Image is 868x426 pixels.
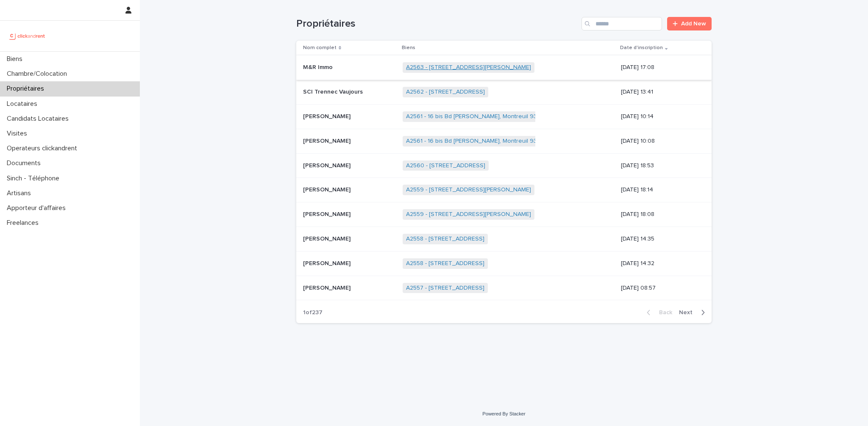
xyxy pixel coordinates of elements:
[303,258,352,267] p: [PERSON_NAME]
[620,43,663,53] p: Date d'inscription
[303,62,334,71] p: M&R Immo
[296,129,712,153] tr: [PERSON_NAME][PERSON_NAME] A2561 - 16 bis Bd [PERSON_NAME], Montreuil 93100 [DATE] 10:08
[621,260,698,267] p: [DATE] 14:32
[296,55,712,80] tr: M&R ImmoM&R Immo A2563 - [STREET_ADDRESS][PERSON_NAME] [DATE] 17:08
[621,138,698,145] p: [DATE] 10:08
[681,21,706,27] span: Add New
[296,153,712,178] tr: [PERSON_NAME][PERSON_NAME] A2560 - [STREET_ADDRESS] [DATE] 18:53
[303,160,352,169] p: [PERSON_NAME]
[621,211,698,218] p: [DATE] 18:08
[296,80,712,105] tr: SCI Trennec VaujoursSCI Trennec Vaujours A2562 - [STREET_ADDRESS] [DATE] 13:41
[3,100,44,108] p: Locataires
[303,136,352,145] p: [PERSON_NAME]
[621,113,698,120] p: [DATE] 10:14
[296,18,578,30] h1: Propriétaires
[3,115,75,123] p: Candidats Locataires
[406,89,485,96] a: A2562 - [STREET_ADDRESS]
[406,113,547,120] a: A2561 - 16 bis Bd [PERSON_NAME], Montreuil 93100
[296,276,712,300] tr: [PERSON_NAME][PERSON_NAME] A2557 - [STREET_ADDRESS] [DATE] 08:57
[296,302,329,323] p: 1 of 237
[296,104,712,129] tr: [PERSON_NAME][PERSON_NAME] A2561 - 16 bis Bd [PERSON_NAME], Montreuil 93100 [DATE] 10:14
[406,235,484,243] a: A2558 - [STREET_ADDRESS]
[3,55,29,63] p: Biens
[303,209,352,218] p: [PERSON_NAME]
[406,211,531,218] a: A2559 - [STREET_ADDRESS][PERSON_NAME]
[482,411,525,416] a: Powered By Stacker
[640,309,676,316] button: Back
[621,285,698,292] p: [DATE] 08:57
[303,111,352,120] p: [PERSON_NAME]
[303,185,352,194] p: [PERSON_NAME]
[296,178,712,202] tr: [PERSON_NAME][PERSON_NAME] A2559 - [STREET_ADDRESS][PERSON_NAME] [DATE] 18:14
[3,85,51,93] p: Propriétaires
[621,235,698,243] p: [DATE] 14:35
[581,17,662,30] input: Search
[406,186,531,194] a: A2559 - [STREET_ADDRESS][PERSON_NAME]
[621,64,698,71] p: [DATE] 17:08
[679,310,698,315] span: Next
[402,43,415,53] p: Biens
[3,204,72,212] p: Apporteur d'affaires
[667,17,712,30] a: Add New
[3,159,47,167] p: Documents
[406,64,531,71] a: A2563 - [STREET_ADDRESS][PERSON_NAME]
[676,309,712,316] button: Next
[7,28,48,44] img: UCB0brd3T0yccxBKYDjQ
[621,162,698,169] p: [DATE] 18:53
[621,186,698,194] p: [DATE] 18:14
[303,43,337,53] p: Nom complet
[296,251,712,276] tr: [PERSON_NAME][PERSON_NAME] A2558 - [STREET_ADDRESS] [DATE] 14:32
[3,174,66,183] p: Sinch - Téléphone
[406,138,547,145] a: A2561 - 16 bis Bd [PERSON_NAME], Montreuil 93100
[303,234,352,243] p: [PERSON_NAME]
[406,260,484,267] a: A2558 - [STREET_ADDRESS]
[303,283,352,292] p: [PERSON_NAME]
[654,310,672,315] span: Back
[3,70,74,78] p: Chambre/Colocation
[3,130,34,138] p: Visites
[3,189,38,197] p: Artisans
[3,219,45,227] p: Freelances
[296,202,712,227] tr: [PERSON_NAME][PERSON_NAME] A2559 - [STREET_ADDRESS][PERSON_NAME] [DATE] 18:08
[303,87,364,96] p: SCI Trennec Vaujours
[621,89,698,96] p: [DATE] 13:41
[3,144,84,152] p: Operateurs clickandrent
[296,227,712,251] tr: [PERSON_NAME][PERSON_NAME] A2558 - [STREET_ADDRESS] [DATE] 14:35
[406,285,484,292] a: A2557 - [STREET_ADDRESS]
[406,162,485,169] a: A2560 - [STREET_ADDRESS]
